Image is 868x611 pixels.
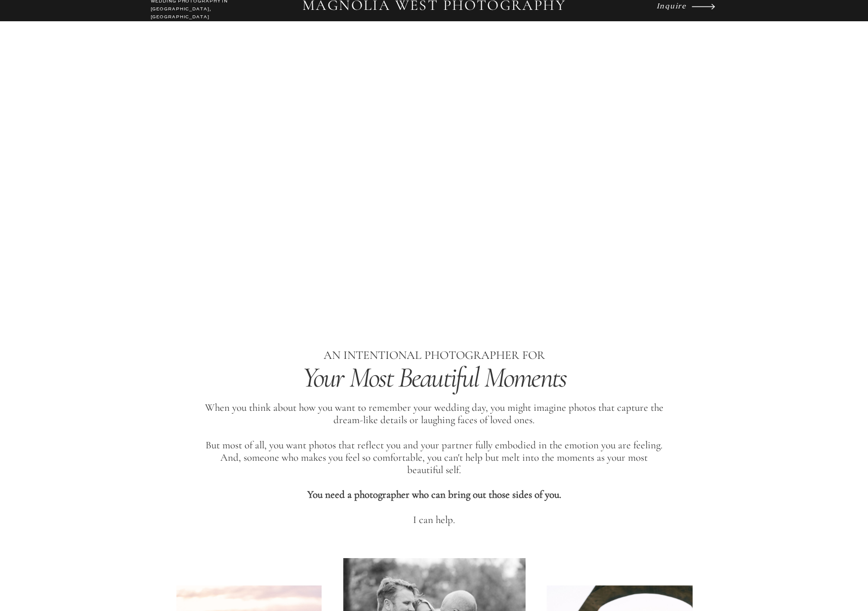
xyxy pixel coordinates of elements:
i: Inquire [657,0,687,10]
i: Timeless Images & an Unparalleled Experience [227,218,641,253]
h1: Los Angeles Wedding Photographer [245,268,624,288]
p: AN INTENTIONAL PHOTOGRAPHER FOR [245,346,624,365]
i: Your Most Beautiful Moments [302,360,566,395]
p: When you think about how you want to remember your wedding day, you might imagine photos that cap... [205,401,663,531]
b: You need a photographer who can bring out those sides of you. [307,488,561,501]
